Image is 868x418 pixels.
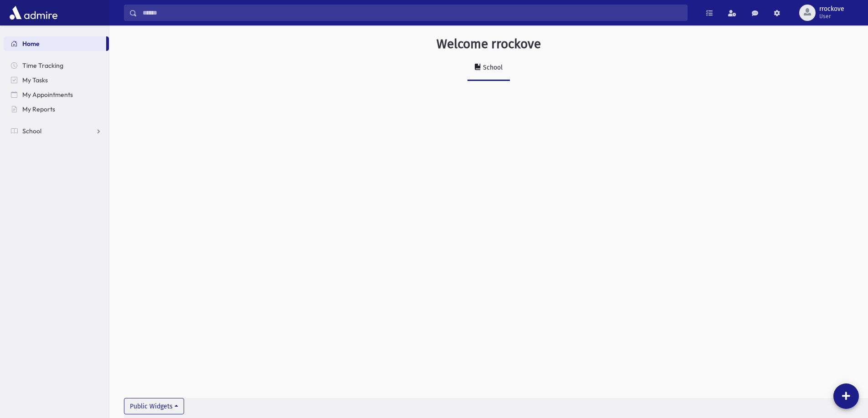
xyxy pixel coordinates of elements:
button: Public Widgets [124,398,184,414]
input: Search [137,5,687,21]
span: School [22,127,41,135]
h3: Welcome rrockove [437,36,541,52]
a: Home [4,36,106,51]
span: My Reports [22,105,55,113]
a: My Tasks [4,73,109,87]
span: Time Tracking [22,61,63,70]
a: Time Tracking [4,58,109,73]
span: rrockove [819,5,844,13]
a: My Reports [4,102,109,116]
img: AdmirePro [7,4,60,22]
span: User [819,13,844,20]
a: School [467,55,510,81]
a: My Appointments [4,87,109,102]
span: My Appointments [22,91,73,99]
span: Home [22,40,40,48]
span: My Tasks [22,76,48,84]
a: School [4,124,109,138]
div: School [481,64,503,71]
